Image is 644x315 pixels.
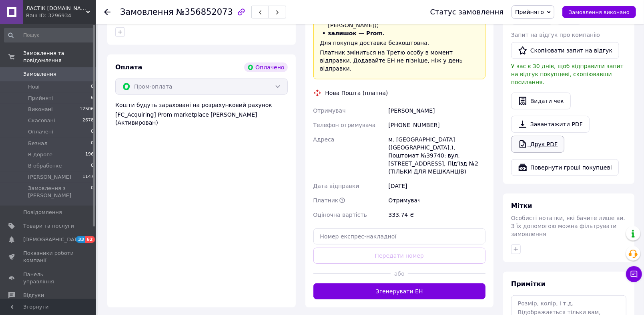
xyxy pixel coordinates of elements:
span: Відгуки [23,292,44,299]
span: Замовлення виконано [569,9,630,15]
span: Замовлення та повідомлення [23,50,96,64]
span: Нові [28,83,40,91]
span: Скасовані [28,117,55,124]
span: Запит на відгук про компанію [511,32,600,38]
button: Замовлення виконано [562,6,636,18]
span: 33 [76,236,85,243]
div: [PERSON_NAME] [387,103,487,118]
a: Друк PDF [511,136,564,153]
input: Номер експрес-накладної [313,228,486,244]
span: Прийняті [28,95,53,102]
span: Отримувач [313,107,346,114]
span: [DEMOGRAPHIC_DATA] [23,236,82,243]
div: [DATE] [387,179,487,193]
div: Повернутися назад [104,8,110,16]
span: 0 [91,128,94,135]
div: Платник зміниться на Третю особу в момент відправки. Додавайте ЕН не пізніше, ніж у день відправки. [320,48,479,73]
span: Особисті нотатки, які бачите лише ви. З їх допомогою можна фільтрувати замовлення [511,215,625,237]
span: Оплачені [28,128,53,135]
div: Оплачено [244,63,287,72]
div: [FC_Acquiring] Prom marketplace [PERSON_NAME] (Активирован) [115,111,288,127]
span: Прийнято [515,9,544,15]
span: 6 [91,95,94,102]
span: В дороге [28,151,52,158]
span: 0 [91,140,94,147]
span: 1147 [82,174,94,181]
span: 0 [91,162,94,170]
div: Ваш ID: 3296934 [26,12,96,19]
button: Повернути гроші покупцеві [511,159,619,176]
span: Адреса [313,136,335,143]
span: [PERSON_NAME] [28,174,71,181]
span: 12506 [80,106,94,113]
span: Платник [313,197,339,204]
span: Безнал [28,140,48,147]
span: Замовлення з [PERSON_NAME] [28,185,91,199]
a: Завантажити PDF [511,116,590,133]
span: Оціночна вартість [313,212,367,218]
span: №356852073 [176,7,233,17]
span: Виконані [28,106,53,113]
div: Для покупця доставка безкоштовна. [320,39,479,47]
div: 333.74 ₴ [387,208,487,222]
span: 2678 [82,117,94,124]
span: Дата відправки [313,183,359,189]
button: Згенерувати ЕН [313,283,486,299]
button: Чат з покупцем [626,266,642,282]
span: Телефон отримувача [313,122,376,128]
span: Мітки [511,202,532,210]
span: Товари та послуги [23,222,74,230]
span: Панель управління [23,271,74,285]
span: ЛАСТІК lastik.com.ua [26,5,86,12]
span: Примітки [511,280,546,288]
span: Повідомлення [23,209,62,216]
span: У вас є 30 днів, щоб відправити запит на відгук покупцеві, скопіювавши посилання. [511,63,624,85]
span: 196 [85,151,94,158]
div: Кошти будуть зараховані на розрахунковий рахунок [115,101,288,127]
span: 62 [85,236,94,243]
input: Пошук [4,28,94,42]
span: 0 [91,185,94,199]
span: Замовлення [23,71,56,78]
span: В обработке [28,162,62,170]
button: Видати чек [511,93,571,109]
button: Скопіювати запит на відгук [511,42,619,59]
span: або [391,270,408,278]
span: Показники роботи компанії [23,250,74,264]
div: Нова Пошта (платна) [323,89,390,97]
div: Статус замовлення [430,8,504,16]
div: Отримувач [387,193,487,208]
span: Оплата [115,63,142,71]
div: м. [GEOGRAPHIC_DATA] ([GEOGRAPHIC_DATA].), Поштомат №39740: вул. [STREET_ADDRESS], Під'їзд №2 (ТІ... [387,132,487,179]
span: залишок — Prom. [328,30,385,36]
span: 0 [91,83,94,91]
span: Замовлення [120,7,174,17]
div: [PHONE_NUMBER] [387,118,487,132]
